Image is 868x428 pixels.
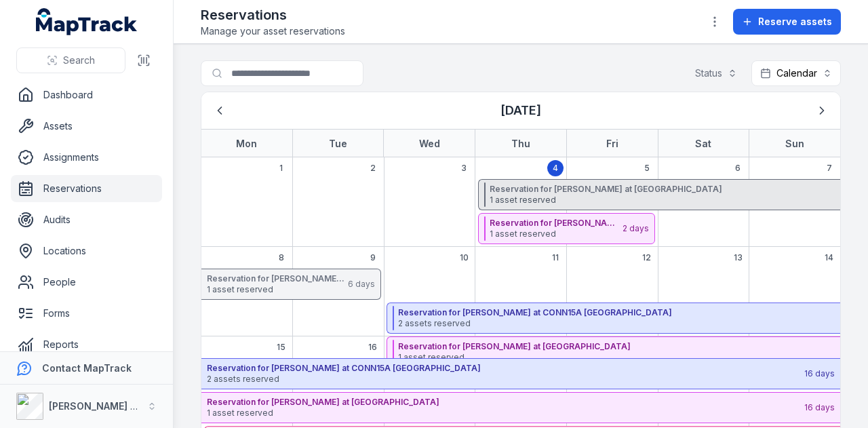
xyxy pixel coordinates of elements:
[42,362,132,374] strong: Contact MapTrack
[11,113,162,140] a: Assets
[11,175,162,202] a: Reservations
[500,101,541,120] h3: [DATE]
[279,252,284,263] span: 8
[16,47,125,73] button: Search
[686,60,746,86] button: Status
[735,163,741,174] span: 6
[461,163,467,174] span: 3
[370,163,376,174] span: 2
[277,342,285,353] span: 15
[11,331,162,358] a: Reports
[201,5,345,24] h2: Reservations
[207,397,803,408] strong: Reservation for [PERSON_NAME] at [GEOGRAPHIC_DATA]
[49,400,160,412] strong: [PERSON_NAME] Group
[207,98,233,123] button: Previous
[63,54,95,67] span: Search
[490,218,621,229] strong: Reservation for [PERSON_NAME] at [GEOGRAPHIC_DATA]
[785,138,804,149] strong: Sun
[478,213,655,244] button: Reservation for [PERSON_NAME] at [GEOGRAPHIC_DATA]1 asset reserved2 days
[370,252,376,263] span: 9
[11,206,162,233] a: Audits
[201,269,381,300] button: Reservation for [PERSON_NAME] at [GEOGRAPHIC_DATA]1 asset reserved6 days
[207,374,803,385] span: 2 assets reserved
[460,252,469,263] span: 10
[207,273,347,284] strong: Reservation for [PERSON_NAME] at [GEOGRAPHIC_DATA]
[734,252,743,263] span: 13
[553,163,558,174] span: 4
[236,138,257,149] strong: Mon
[207,408,803,419] span: 1 asset reserved
[201,24,345,38] span: Manage your asset reservations
[825,252,833,263] span: 14
[552,252,559,263] span: 11
[809,98,835,123] button: Next
[751,60,841,86] button: Calendar
[36,8,138,35] a: MapTrack
[329,138,347,149] strong: Tue
[419,138,440,149] strong: Wed
[368,342,377,353] span: 16
[279,163,283,174] span: 1
[11,237,162,265] a: Locations
[207,284,347,295] span: 1 asset reserved
[642,252,651,263] span: 12
[201,392,840,423] button: Reservation for [PERSON_NAME] at [GEOGRAPHIC_DATA]1 asset reserved16 days
[11,269,162,296] a: People
[11,144,162,171] a: Assignments
[644,163,650,174] span: 5
[733,9,841,35] button: Reserve assets
[207,363,803,374] strong: Reservation for [PERSON_NAME] at CONN15A [GEOGRAPHIC_DATA]
[827,163,832,174] span: 7
[695,138,711,149] strong: Sat
[201,358,840,389] button: Reservation for [PERSON_NAME] at CONN15A [GEOGRAPHIC_DATA]2 assets reserved16 days
[490,229,621,239] span: 1 asset reserved
[758,15,832,28] span: Reserve assets
[11,81,162,109] a: Dashboard
[606,138,618,149] strong: Fri
[511,138,530,149] strong: Thu
[11,300,162,327] a: Forms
